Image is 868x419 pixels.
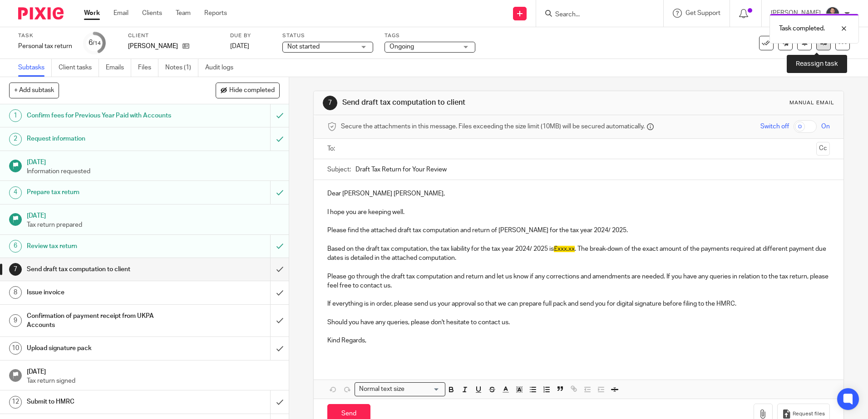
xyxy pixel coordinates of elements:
h1: Review tax return [27,239,183,253]
p: Kind Regards, [327,336,829,345]
h1: Send draft tax computation to client [342,98,598,107]
div: 9 [9,314,22,327]
a: Files [138,59,158,77]
span: £xxx.xx [554,246,575,252]
a: Audit logs [205,59,240,77]
a: Team [176,9,191,18]
a: Subtasks [18,59,52,77]
div: Personal tax return [18,42,72,51]
h1: Confirmation of payment receipt from UKPA Accounts [27,309,183,332]
div: 12 [9,396,22,409]
label: To: [327,144,337,153]
img: My%20Photo.jpg [825,6,840,21]
span: [DATE] [230,43,249,49]
div: 7 [9,263,22,276]
h1: Upload signature pack [27,341,183,355]
h1: Submit to HMRC [27,395,183,409]
p: Should you have any queries, please don't hesitate to contact us. [327,318,829,327]
label: Tags [385,32,475,39]
label: Status [282,32,373,39]
p: If everything is in order, please send us your approval so that we can prepare full pack and send... [327,299,829,308]
span: Normal text size [357,385,406,394]
div: 10 [9,342,22,355]
a: Reports [204,9,227,18]
span: Ongoing [390,44,414,50]
input: Search for option [407,385,440,394]
span: Switch off [760,122,789,131]
a: Client tasks [59,59,99,77]
button: Cc [816,142,830,156]
h1: [DATE] [27,156,280,167]
p: Information requested [27,167,280,176]
span: Hide completed [229,87,275,94]
h1: [DATE] [27,209,280,220]
div: Manual email [789,99,834,107]
a: Work [84,9,100,18]
div: 4 [9,186,22,199]
p: Dear [PERSON_NAME] [PERSON_NAME], [327,189,829,198]
h1: Request information [27,132,183,146]
a: Notes (1) [165,59,198,77]
div: 6 [89,38,101,48]
div: 2 [9,133,22,146]
div: Search for option [355,382,445,396]
label: Task [18,32,72,39]
p: Based on the draft tax computation, the tax liability for the tax year 2024/ 2025 is . The break-... [327,244,829,263]
span: Request files [793,410,825,418]
a: Emails [106,59,131,77]
div: 6 [9,240,22,253]
p: Please find the attached draft tax computation and return of [PERSON_NAME] for the tax year 2024/... [327,226,829,235]
h1: Issue invoice [27,286,183,299]
div: 1 [9,109,22,122]
small: /14 [93,41,101,46]
button: Hide completed [216,83,280,98]
p: Task completed. [779,24,825,33]
p: I hope you are keeping well. [327,208,829,217]
div: 8 [9,286,22,299]
label: Due by [230,32,271,39]
p: Please go through the draft tax computation and return and let us know if any corrections and ame... [327,272,829,291]
h1: Send draft tax computation to client [27,263,183,276]
div: 7 [323,96,337,110]
button: + Add subtask [9,83,59,98]
img: Pixie [18,7,64,19]
a: Clients [142,9,162,18]
label: Client [128,32,219,39]
span: Not started [287,44,320,50]
h1: [DATE] [27,365,280,376]
span: On [821,122,830,131]
h1: Confirm fees for Previous Year Paid with Accounts [27,109,183,122]
h1: Prepare tax return [27,185,183,199]
p: Tax return prepared [27,220,280,229]
p: [PERSON_NAME] [128,42,178,51]
p: Tax return signed [27,376,280,385]
label: Subject: [327,165,351,174]
a: Email [113,9,128,18]
span: Secure the attachments in this message. Files exceeding the size limit (10MB) will be secured aut... [341,122,645,131]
